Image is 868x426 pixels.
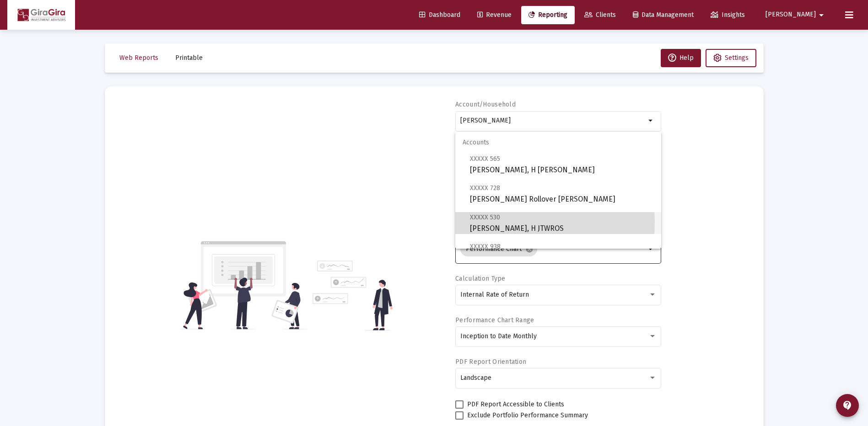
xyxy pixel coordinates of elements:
span: XXXXX 565 [470,155,500,163]
span: XXXXX 938 [470,243,501,250]
label: Performance Chart Range [455,316,534,324]
span: Internal Rate of Return [460,291,529,298]
span: Accounts [455,132,661,154]
img: reporting [181,240,307,330]
mat-icon: arrow_drop_down [646,115,657,126]
a: Dashboard [412,6,468,24]
span: Web Reports [119,54,158,62]
mat-icon: arrow_drop_down [646,244,657,255]
label: Calculation Type [455,275,505,282]
span: Settings [725,54,749,62]
span: XXXXX 530 [470,213,500,221]
mat-chip: Performance Chart [460,242,537,256]
span: Data Management [633,11,694,19]
mat-icon: cancel [525,245,534,253]
span: Printable [175,54,203,62]
span: Landscape [460,374,491,382]
span: Exclude Portfolio Performance Summary [467,410,588,421]
mat-icon: contact_support [842,400,853,411]
a: Data Management [625,6,701,24]
span: Help [668,54,694,62]
span: [PERSON_NAME] [766,11,816,19]
a: Reporting [521,6,575,24]
span: Insights [711,11,745,19]
span: [PERSON_NAME] Rollover [PERSON_NAME] [470,182,654,205]
mat-chip-list: Selection [460,240,646,258]
button: [PERSON_NAME] [755,5,838,24]
span: [PERSON_NAME], H [PERSON_NAME] [470,153,654,176]
button: Web Reports [112,49,166,67]
span: XXXXX 728 [470,184,500,192]
span: Reporting [528,11,567,19]
label: PDF Report Orientation [455,358,526,366]
span: [PERSON_NAME], H JTWROS [470,212,654,234]
span: Clients [584,11,616,19]
button: Printable [168,49,210,67]
input: Search or select an account or household [460,117,646,124]
a: Insights [703,6,752,24]
span: [PERSON_NAME] IRA [470,241,654,263]
button: Settings [706,49,756,67]
span: Revenue [477,11,512,19]
span: Dashboard [419,11,460,19]
img: Dashboard [14,6,68,24]
button: Help [661,49,701,67]
a: Clients [577,6,623,24]
mat-icon: arrow_drop_down [816,6,827,24]
label: Account/Household [455,101,516,108]
img: reporting-alt [313,261,393,330]
span: PDF Report Accessible to Clients [467,399,564,410]
span: Inception to Date Monthly [460,332,537,340]
a: Revenue [470,6,519,24]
